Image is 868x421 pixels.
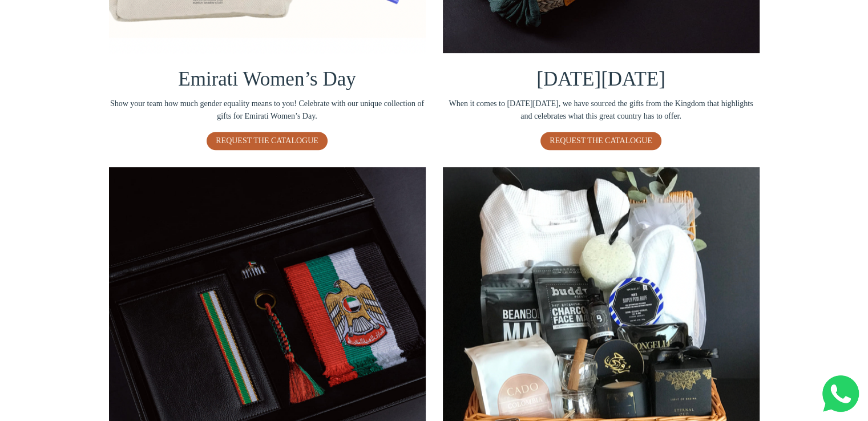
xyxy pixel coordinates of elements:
span: Show your team how much gender equality means to you! Celebrate with our unique collection of gif... [109,98,426,123]
span: REQUEST THE CATALOGUE [550,136,652,145]
span: Emirati Women’s Day [178,68,356,90]
span: Last name [325,1,362,10]
a: REQUEST THE CATALOGUE [207,132,328,150]
a: REQUEST THE CATALOGUE [540,132,661,150]
span: [DATE][DATE] [536,68,665,90]
img: Whatsapp [822,375,859,412]
span: Number of gifts [325,95,380,104]
span: When it comes to [DATE][DATE], we have sourced the gifts from the Kingdom that highlights and cel... [443,98,760,123]
span: Company name [325,48,382,57]
span: REQUEST THE CATALOGUE [216,136,318,145]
